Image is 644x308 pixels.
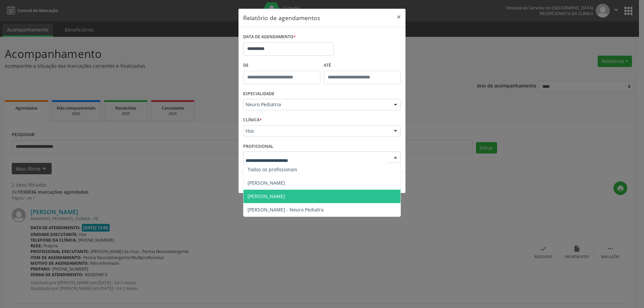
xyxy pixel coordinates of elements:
[324,60,401,71] label: ATÉ
[243,32,296,42] label: DATA DE AGENDAMENTO
[248,180,285,186] span: [PERSON_NAME]
[243,60,320,71] label: De
[248,206,324,213] span: [PERSON_NAME] - Neuro Pediatra
[243,89,274,99] label: ESPECIALIDADE
[248,166,297,173] span: Todos os profissionais
[248,193,285,199] span: [PERSON_NAME]
[246,101,387,108] span: Neuro Pediatria
[246,128,387,134] span: Hse
[243,13,320,22] h5: Relatório de agendamentos
[392,9,406,25] button: Close
[243,141,273,151] label: PROFISSIONAL
[243,115,262,125] label: CLÍNICA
